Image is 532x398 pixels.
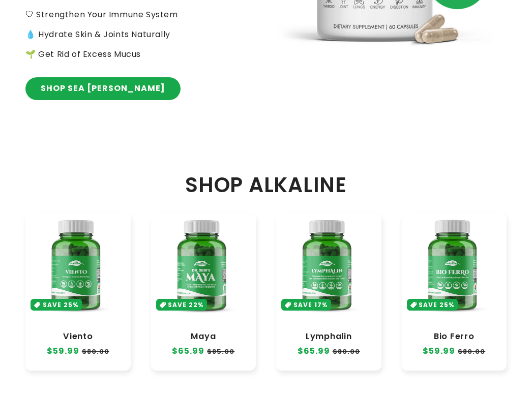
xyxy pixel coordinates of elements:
[25,77,181,100] a: SHOP SEA [PERSON_NAME]
[161,331,246,342] a: Maya
[25,47,230,62] p: 🌱 Get Rid of Excess Mucus
[412,331,497,342] a: Bio Ferro
[25,27,230,42] p: 💧 Hydrate Skin & Joints Naturally
[286,331,371,342] a: Lymphalin
[25,213,507,371] ul: Slider
[25,8,230,22] p: 🛡 Strengthen Your Immune System
[36,331,121,342] a: Viento
[25,172,507,198] h2: SHOP ALKALINE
